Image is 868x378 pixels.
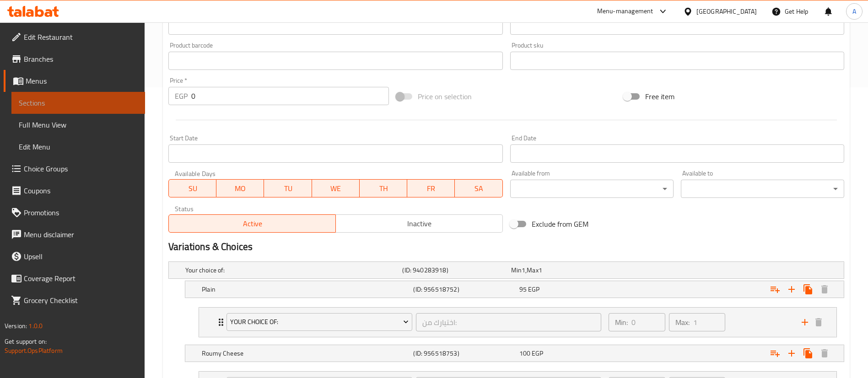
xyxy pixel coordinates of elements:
span: WE [316,182,356,195]
span: SU [173,182,213,195]
a: Coverage Report [4,267,145,289]
span: Coupons [24,185,138,196]
span: Coverage Report [24,273,138,284]
div: Expand [169,262,844,278]
a: Upsell [4,245,145,267]
span: Min [511,264,522,276]
a: Edit Restaurant [4,26,145,48]
button: SU [168,179,216,197]
span: Version: [5,320,27,332]
button: Your Choice Of: [226,313,412,331]
button: add [798,315,812,329]
h5: (ID: 956518752) [413,285,515,294]
span: Inactive [340,217,499,230]
button: MO [216,179,264,197]
span: Get support on: [5,335,47,347]
span: Menus [26,75,138,86]
div: [GEOGRAPHIC_DATA] [696,6,757,16]
span: MO [220,182,260,195]
span: EGP [528,283,539,295]
span: Free item [645,91,674,102]
button: Active [168,214,336,233]
button: Delete Roumy Cheese [816,345,833,362]
a: Branches [4,48,145,70]
span: 1 [539,264,542,276]
span: Branches [24,53,138,64]
span: 95 [519,283,527,295]
span: Your Choice Of: [230,316,409,328]
div: Menu-management [597,6,653,17]
a: Coupons [4,180,145,202]
input: Please enter product sku [510,52,844,70]
button: TH [360,179,407,197]
li: Expand [191,303,844,341]
span: SA [458,182,499,195]
div: , [511,266,616,275]
span: Active [173,217,332,230]
a: Promotions [4,202,145,224]
span: A [852,6,856,16]
span: Max [527,264,538,276]
div: ​ [681,180,844,198]
span: EGP [532,347,543,359]
span: 1 [522,264,525,276]
span: Menu disclaimer [24,229,138,240]
button: WE [312,179,360,197]
span: TH [363,182,404,195]
button: Add choice group [767,345,783,362]
button: SA [455,179,502,197]
span: 100 [519,347,530,359]
a: Grocery Checklist [4,289,145,311]
span: Edit Restaurant [24,32,138,43]
h5: Your choice of: [185,266,399,275]
span: Sections [19,97,138,108]
button: TU [264,179,312,197]
p: EGP [175,91,188,101]
span: FR [411,182,451,195]
span: Edit Menu [19,141,138,152]
div: Expand [185,281,844,298]
h2: Variations & Choices [168,240,844,254]
input: Please enter product barcode [168,52,502,70]
h5: Plain [202,285,410,294]
button: FR [407,179,455,197]
h5: (ID: 956518753) [413,349,515,358]
div: Expand [199,308,836,337]
span: Upsell [24,251,138,262]
span: 1.0.0 [28,320,43,332]
button: Clone new choice [800,345,816,362]
button: Add new choice [783,345,800,362]
input: Please enter price [191,87,389,105]
span: TU [268,182,308,195]
a: Support.OpsPlatform [5,345,63,357]
span: Full Menu View [19,119,138,130]
a: Sections [11,92,145,114]
span: Exclude from GEM [532,218,588,229]
button: delete [812,315,825,329]
a: Menu disclaimer [4,224,145,245]
a: Menus [4,70,145,92]
a: Choice Groups [4,158,145,180]
button: Add new choice [783,281,800,298]
h5: Roumy Cheese [202,349,410,358]
span: Price on selection [418,91,472,102]
div: ​ [510,180,674,198]
button: Add choice group [767,281,783,298]
span: Promotions [24,207,138,218]
a: Full Menu View [11,114,145,136]
button: Inactive [335,214,503,233]
a: Edit Menu [11,136,145,158]
button: Delete Plain [816,281,833,298]
h5: (ID: 940283918) [402,266,507,275]
span: Choice Groups [24,163,138,174]
p: Min: [615,317,628,328]
button: Clone new choice [800,281,816,298]
span: Grocery Checklist [24,295,138,306]
div: Expand [185,345,844,362]
p: Max: [675,317,690,328]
